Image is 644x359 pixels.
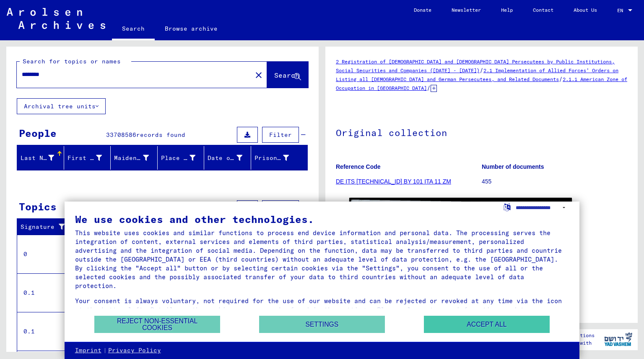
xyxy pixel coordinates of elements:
[427,84,431,92] span: /
[17,273,75,312] td: 0.1
[254,70,264,80] mat-icon: close
[274,71,299,79] span: Search
[250,66,267,83] button: Clear
[19,199,57,214] div: Topics
[254,154,289,162] div: Prisoner #
[64,146,111,170] mat-header-cell: First Name
[251,146,308,170] mat-header-cell: Prisoner #
[204,146,251,170] mat-header-cell: Date of Birth
[482,177,627,186] p: 455
[21,223,68,231] div: Signature
[208,151,253,165] div: Date of Birth
[21,151,65,165] div: Last Name
[158,146,205,170] mat-header-cell: Place of Birth
[19,126,57,141] div: People
[259,316,385,333] button: Settings
[336,113,627,150] h1: Original collection
[94,316,220,333] button: Reject non-essential cookies
[7,8,105,29] img: Arolsen_neg.svg
[254,151,300,165] div: Prisoner #
[23,58,121,65] mat-label: Search for topics or names
[17,312,75,351] td: 0.1
[21,220,77,234] div: Signature
[559,75,563,83] span: /
[68,154,102,162] div: First Name
[75,228,569,290] div: This website uses cookies and similar functions to process end device information and personal da...
[336,58,615,73] a: 2 Registration of [DEMOGRAPHIC_DATA] and [DEMOGRAPHIC_DATA] Persecutees by Public Institutions, S...
[262,127,299,143] button: Filter
[17,235,75,273] td: 0
[111,146,158,170] mat-header-cell: Maiden Name
[262,200,299,216] button: Filter
[602,329,634,350] img: yv_logo.png
[136,131,185,139] span: records found
[336,163,381,170] b: Reference Code
[424,316,550,333] button: Accept all
[106,131,136,139] span: 33708586
[617,8,626,13] span: EN
[482,163,544,170] b: Number of documents
[161,154,196,162] div: Place of Birth
[17,98,106,114] button: Archival tree units
[75,346,101,355] a: Imprint
[68,151,113,165] div: First Name
[269,131,292,139] span: Filter
[17,146,64,170] mat-header-cell: Last Name
[336,178,451,185] a: DE ITS [TECHNICAL_ID] BY 101 ITA 11 ZM
[114,151,159,165] div: Maiden Name
[161,151,206,165] div: Place of Birth
[480,66,483,74] span: /
[208,154,242,162] div: Date of Birth
[21,154,54,162] div: Last Name
[108,346,161,355] a: Privacy Policy
[112,18,155,40] a: Search
[75,296,569,323] div: Your consent is always voluntary, not required for the use of our website and can be rejected or ...
[155,18,228,39] a: Browse archive
[75,214,569,224] div: We use cookies and other technologies.
[267,62,308,88] button: Search
[114,154,149,162] div: Maiden Name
